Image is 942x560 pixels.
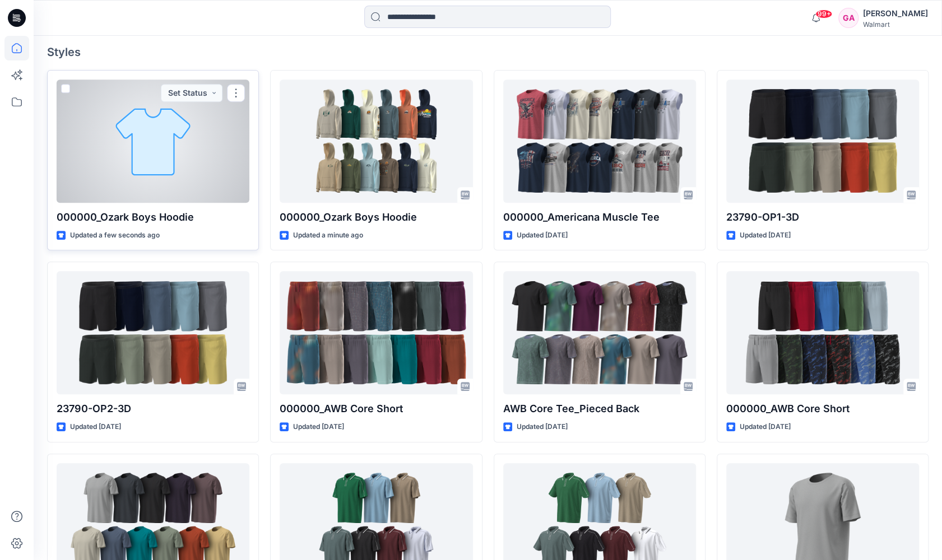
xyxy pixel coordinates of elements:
[740,421,791,433] p: Updated [DATE]
[517,421,568,433] p: Updated [DATE]
[740,230,791,241] p: Updated [DATE]
[863,7,928,20] div: [PERSON_NAME]
[503,271,696,394] a: AWB Core Tee_Pieced Back
[57,80,249,203] a: 000000_Ozark Boys Hoodie
[726,401,919,417] p: 000000_AWB Core Short
[503,80,696,203] a: 000000_Americana Muscle Tee
[47,45,929,59] h4: Styles
[726,271,919,394] a: 000000_AWB Core Short
[280,80,472,203] a: 000000_Ozark Boys Hoodie
[503,209,696,225] p: 000000_Americana Muscle Tee
[517,230,568,241] p: Updated [DATE]
[70,421,121,433] p: Updated [DATE]
[57,401,249,417] p: 23790-OP2-3D
[70,230,160,241] p: Updated a few seconds ago
[280,271,472,394] a: 000000_AWB Core Short
[57,271,249,394] a: 23790-OP2-3D
[57,209,249,225] p: 000000_Ozark Boys Hoodie
[726,209,919,225] p: 23790-OP1-3D
[838,8,859,28] div: GA
[293,421,344,433] p: Updated [DATE]
[726,80,919,203] a: 23790-OP1-3D
[280,209,472,225] p: 000000_Ozark Boys Hoodie
[815,10,832,18] span: 99+
[503,401,696,417] p: AWB Core Tee_Pieced Back
[280,401,472,417] p: 000000_AWB Core Short
[293,230,363,241] p: Updated a minute ago
[863,20,928,29] div: Walmart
